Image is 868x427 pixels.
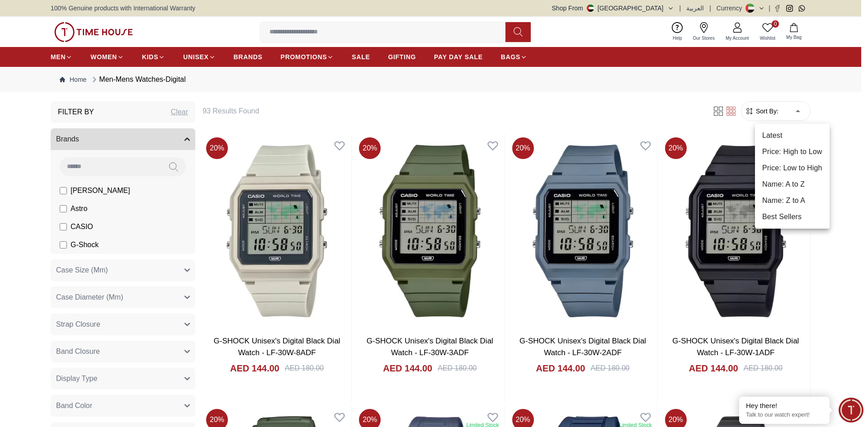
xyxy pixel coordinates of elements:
[755,209,830,225] li: Best Sellers
[755,192,830,209] li: Name: Z to A
[839,398,863,422] div: Chat Widget
[755,144,830,160] li: Price: High to Low
[746,401,823,410] div: Hey there!
[755,160,830,176] li: Price: Low to High
[755,127,830,144] li: Latest
[755,176,830,192] li: Name: A to Z
[746,411,823,419] p: Talk to our watch expert!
